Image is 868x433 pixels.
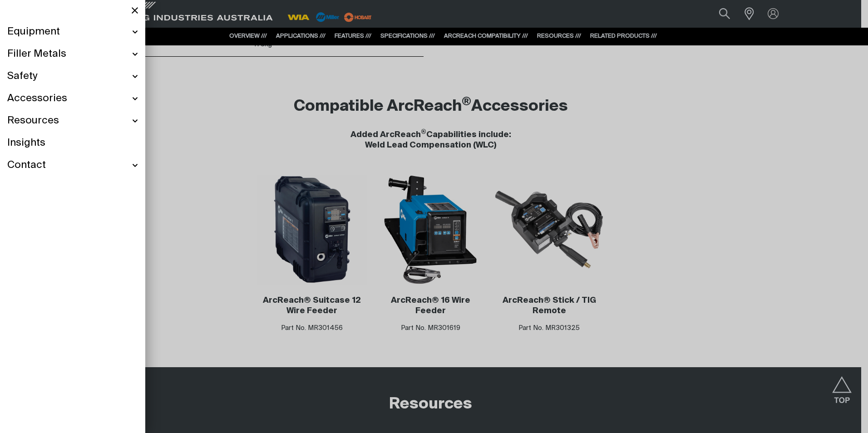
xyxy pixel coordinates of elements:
[7,65,138,88] a: Safety
[7,88,138,110] a: Accessories
[7,43,138,65] a: Filler Metals
[7,70,37,83] span: Safety
[7,132,138,154] a: Insights
[7,92,67,105] span: Accessories
[7,154,138,177] a: Contact
[7,110,138,132] a: Resources
[7,159,46,172] span: Contact
[7,25,60,39] span: Equipment
[7,21,138,43] a: Equipment
[7,137,45,150] span: Insights
[7,114,59,128] span: Resources
[7,48,66,61] span: Filler Metals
